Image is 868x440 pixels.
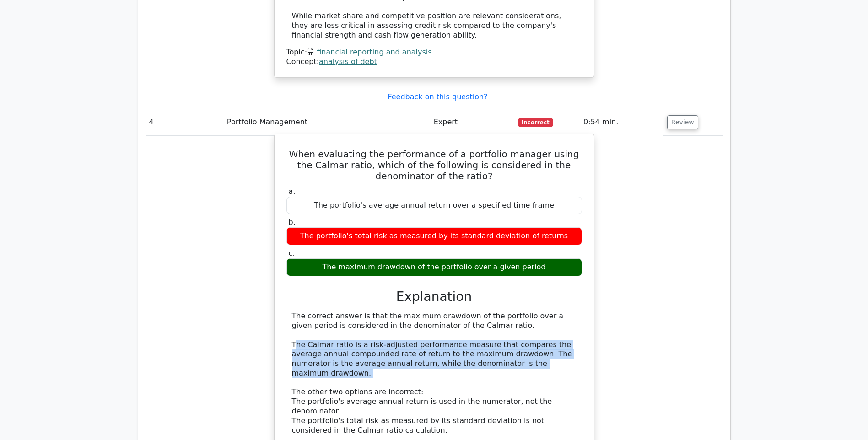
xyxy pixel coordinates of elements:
[289,187,296,196] span: a.
[286,258,582,276] div: The maximum drawdown of the portfolio over a given period
[667,115,698,129] button: Review
[286,227,582,245] div: The portfolio's total risk as measured by its standard deviation of returns
[286,57,582,67] div: Concept:
[292,311,577,435] div: The correct answer is that the maximum drawdown of the portfolio over a given period is considere...
[430,109,514,135] td: Expert
[388,92,487,101] a: Feedback on this question?
[286,48,582,57] div: Topic:
[289,218,296,226] span: b.
[317,48,431,56] a: financial reporting and analysis
[319,57,377,66] a: analysis of debt
[289,249,295,258] span: c.
[580,109,663,135] td: 0:54 min.
[223,109,430,135] td: Portfolio Management
[518,118,553,127] span: Incorrect
[286,149,583,182] h5: When evaluating the performance of a portfolio manager using the Calmar ratio, which of the follo...
[292,289,577,305] h3: Explanation
[146,109,223,135] td: 4
[286,197,582,215] div: The portfolio's average annual return over a specified time frame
